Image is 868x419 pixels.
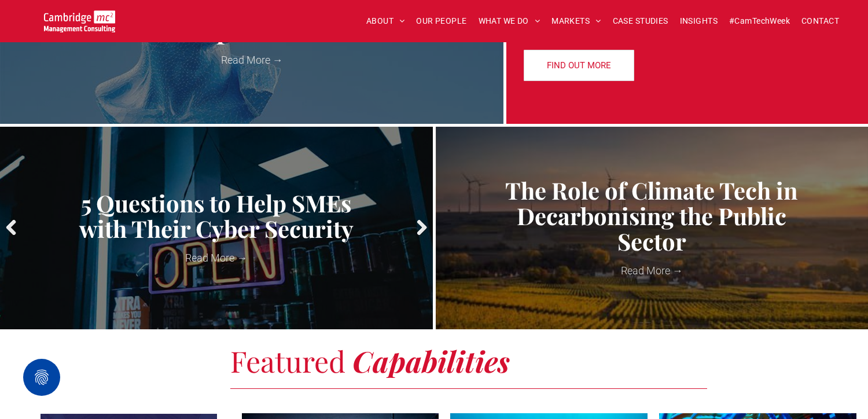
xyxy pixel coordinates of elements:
[361,12,411,30] a: ABOUT
[674,12,723,30] a: INSIGHTS
[607,12,674,30] a: CASE STUDIES
[547,51,611,80] span: FIND OUT MORE
[230,341,345,380] span: Featured
[410,12,472,30] a: OUR PEOPLE
[444,178,860,254] a: The Role of Climate Tech in Decarbonising the Public Sector
[9,52,495,68] a: Read More →
[352,341,510,380] strong: Capabilities
[9,190,424,241] a: 5 Questions to Help SMEs with Their Cyber Security
[546,12,606,30] a: MARKETS
[444,263,860,278] a: Read More →
[44,10,115,32] img: Cambridge MC Logo, digital transformation
[44,12,115,24] a: Your Business Transformed | Cambridge Management Consulting
[524,50,634,81] a: FIND OUT MORE
[796,12,845,30] a: CONTACT
[6,219,23,237] a: Previous
[473,12,546,30] a: WHAT WE DO
[723,12,796,30] a: #CamTechWeek
[9,250,424,266] a: Read More →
